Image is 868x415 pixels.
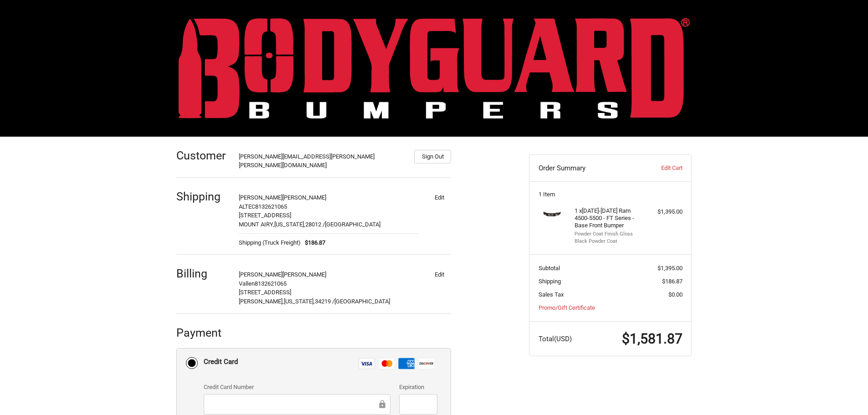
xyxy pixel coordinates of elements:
span: $1,395.00 [657,265,683,272]
span: Shipping [539,278,561,285]
span: $1,581.87 [622,331,683,347]
h3: 1 Item [539,191,683,198]
span: MOUNT AIRY, [239,221,274,228]
span: $186.87 [301,238,326,247]
h2: Billing [176,266,230,281]
span: [PERSON_NAME] [239,194,282,201]
h3: Order Summary [539,164,637,173]
div: Credit Card [204,354,238,369]
label: Credit Card Number [204,383,390,392]
span: [PERSON_NAME] [282,271,326,278]
h2: Shipping [176,190,230,204]
button: Edit [427,268,451,281]
span: $186.87 [662,278,683,285]
span: [PERSON_NAME] [282,194,326,201]
span: 34219 / [315,298,334,305]
h2: Payment [176,326,230,340]
h4: 1 x [DATE]-[DATE] Ram 4500-5500 - FT Series - Base Front Bumper [575,207,644,230]
span: 8132621065 [255,203,287,210]
span: [GEOGRAPHIC_DATA] [325,221,380,228]
span: 8132621065 [255,280,287,287]
span: [US_STATE], [274,221,305,228]
span: Total (USD) [539,335,572,343]
span: 28012 / [305,221,325,228]
label: Expiration [399,383,437,392]
div: $1,395.00 [647,207,683,216]
span: Sales Tax [539,291,564,298]
span: [PERSON_NAME] [239,271,282,278]
span: Subtotal [539,265,560,272]
div: [PERSON_NAME][EMAIL_ADDRESS][PERSON_NAME][PERSON_NAME][DOMAIN_NAME] [239,152,406,170]
span: Vallen [239,280,255,287]
span: [STREET_ADDRESS] [239,212,291,219]
span: [PERSON_NAME], [239,298,284,305]
button: Sign Out [414,150,451,164]
span: [STREET_ADDRESS] [239,289,291,296]
a: Promo/Gift Certificate [539,304,595,311]
span: ALTEC [239,203,255,210]
button: Edit [427,191,451,204]
span: Shipping (Truck Freight) [239,238,301,247]
span: $0.00 [668,291,683,298]
img: BODYGUARD BUMPERS [179,18,690,118]
h2: Customer [176,149,230,163]
span: [US_STATE], [284,298,315,305]
span: [GEOGRAPHIC_DATA] [334,298,390,305]
a: Edit Cart [637,164,682,173]
li: Powder Coat Finish Gloss Black Powder Coat [575,231,644,246]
